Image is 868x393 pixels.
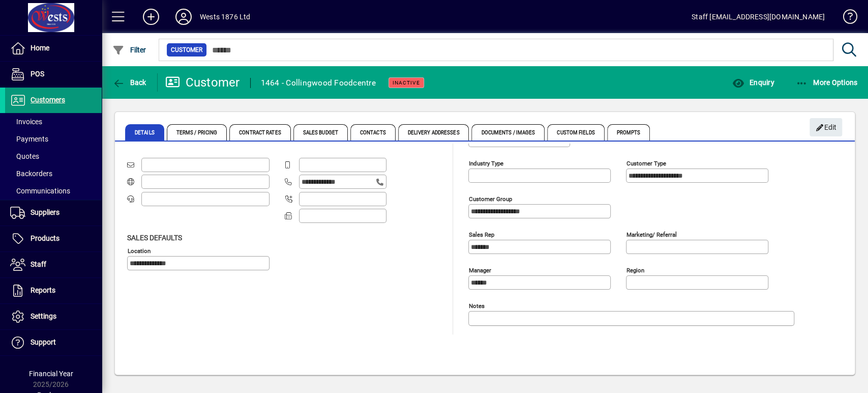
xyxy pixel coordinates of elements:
[110,41,149,59] button: Filter
[5,182,102,200] a: Communications
[10,152,39,160] span: Quotes
[5,278,102,303] a: Reports
[5,62,102,87] a: POS
[810,118,842,136] button: Edit
[102,73,158,92] app-page-header-button: Back
[200,9,250,25] div: Wests 1876 Ltd
[261,75,376,91] div: 1464 - Collingwood Foodcentre
[31,312,56,320] span: Settings
[5,36,102,61] a: Home
[5,130,102,148] a: Payments
[469,159,503,166] mat-label: Industry type
[125,124,164,141] span: Details
[692,9,825,25] div: Staff [EMAIL_ADDRESS][DOMAIN_NAME]
[5,226,102,251] a: Products
[796,78,858,87] span: More Options
[732,78,774,87] span: Enquiry
[393,79,420,86] span: Inactive
[10,135,48,143] span: Payments
[398,124,469,141] span: Delivery Addresses
[5,148,102,165] a: Quotes
[165,74,240,91] div: Customer
[626,231,677,238] mat-label: Marketing/ Referral
[471,124,545,141] span: Documents / Images
[229,124,290,141] span: Contract Rates
[5,165,102,182] a: Backorders
[171,45,202,55] span: Customer
[5,200,102,226] a: Suppliers
[128,247,151,254] mat-label: Location
[5,113,102,130] a: Invoices
[793,73,860,92] button: More Options
[5,252,102,277] a: Staff
[110,73,149,92] button: Back
[112,46,146,54] span: Filter
[127,234,182,242] span: Sales defaults
[626,266,644,273] mat-label: Region
[29,370,73,378] span: Financial Year
[10,170,52,178] span: Backorders
[293,124,348,141] span: Sales Budget
[469,195,512,202] mat-label: Customer group
[815,119,837,136] span: Edit
[31,44,49,52] span: Home
[547,124,604,141] span: Custom Fields
[31,208,59,216] span: Suppliers
[167,8,200,26] button: Profile
[167,124,227,141] span: Terms / Pricing
[607,124,650,141] span: Prompts
[469,266,491,273] mat-label: Manager
[31,338,56,346] span: Support
[31,234,59,242] span: Products
[350,124,396,141] span: Contacts
[112,78,146,87] span: Back
[31,70,44,78] span: POS
[135,8,167,26] button: Add
[469,302,485,309] mat-label: Notes
[31,260,46,268] span: Staff
[31,96,65,104] span: Customers
[31,286,55,294] span: Reports
[729,73,776,92] button: Enquiry
[835,2,855,35] a: Knowledge Base
[10,187,70,195] span: Communications
[5,330,102,355] a: Support
[10,118,42,126] span: Invoices
[626,159,666,166] mat-label: Customer type
[469,231,494,238] mat-label: Sales rep
[5,304,102,329] a: Settings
